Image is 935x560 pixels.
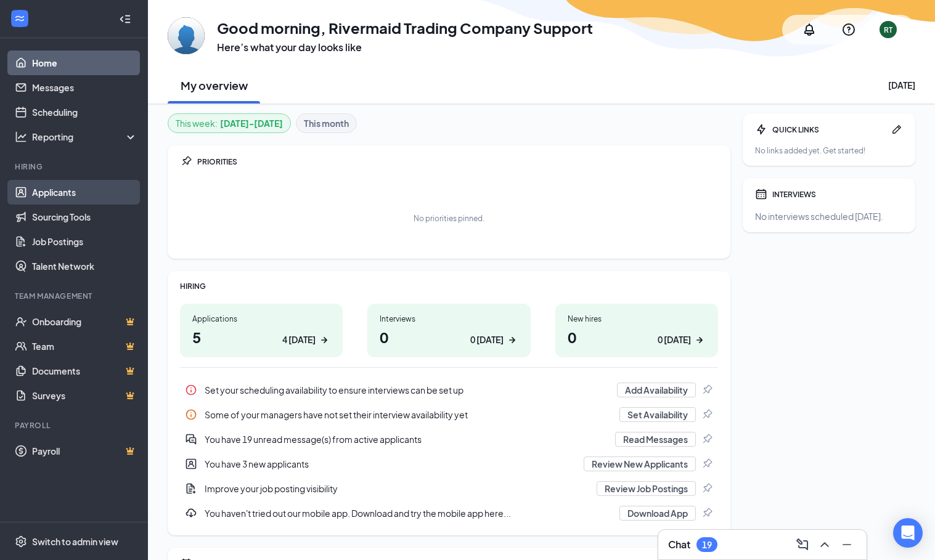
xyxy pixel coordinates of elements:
[220,116,283,130] b: [DATE] - [DATE]
[185,408,197,421] svg: Info
[755,210,903,222] div: No interviews scheduled [DATE].
[597,481,696,496] button: Review Job Postings
[619,506,696,521] button: Download App
[658,333,691,346] div: 0 [DATE]
[701,408,713,421] svg: Pin
[15,420,135,431] div: Payroll
[180,427,718,452] a: DoubleChatActiveYou have 19 unread message(s) from active applicantsRead MessagesPin
[32,383,137,408] a: SurveysCrown
[32,51,137,75] a: Home
[32,334,137,359] a: TeamCrown
[755,123,767,136] svg: Bolt
[205,408,612,421] div: Some of your managers have not set their interview availability yet
[555,304,718,357] a: New hires00 [DATE]ArrowRight
[217,41,593,54] h3: Here’s what your day looks like
[701,384,713,396] svg: Pin
[318,334,330,346] svg: ArrowRight
[32,229,137,254] a: Job Postings
[180,402,718,427] div: Some of your managers have not set their interview availability yet
[185,458,197,470] svg: UserEntity
[180,452,718,476] a: UserEntityYou have 3 new applicantsReview New ApplicantsPin
[32,205,137,229] a: Sourcing Tools
[32,309,137,334] a: OnboardingCrown
[185,482,197,495] svg: DocumentAdd
[506,334,518,346] svg: ArrowRight
[180,378,718,402] div: Set your scheduling availability to ensure interviews can be set up
[617,383,696,397] button: Add Availability
[755,188,767,200] svg: Calendar
[817,537,832,552] svg: ChevronUp
[304,116,349,130] b: This month
[584,457,696,471] button: Review New Applicants
[380,314,518,324] div: Interviews
[15,291,135,301] div: Team Management
[205,433,608,445] div: You have 19 unread message(s) from active applicants
[15,161,135,172] div: Hiring
[888,79,915,91] div: [DATE]
[168,17,205,54] img: Rivermaid Trading Company Support
[205,482,589,495] div: Improve your job posting visibility
[192,314,330,324] div: Applications
[367,304,530,357] a: Interviews00 [DATE]ArrowRight
[180,501,718,526] div: You haven't tried out our mobile app. Download and try the mobile app here...
[380,327,518,347] h1: 0
[615,432,696,447] button: Read Messages
[701,482,713,495] svg: Pin
[32,254,137,278] a: Talent Network
[793,535,812,554] button: ComposeMessage
[701,433,713,445] svg: Pin
[668,538,690,551] h3: Chat
[180,304,343,357] a: Applications54 [DATE]ArrowRight
[32,75,137,100] a: Messages
[181,78,248,93] h2: My overview
[180,378,718,402] a: InfoSet your scheduling availability to ensure interviews can be set upAdd AvailabilityPin
[14,12,26,25] svg: WorkstreamLogo
[893,518,923,548] div: Open Intercom Messenger
[414,213,484,224] div: No priorities pinned.
[185,433,197,445] svg: DoubleChatActive
[180,281,718,291] div: HIRING
[802,22,817,37] svg: Notifications
[205,384,610,396] div: Set your scheduling availability to ensure interviews can be set up
[180,476,718,501] div: Improve your job posting visibility
[180,476,718,501] a: DocumentAddImprove your job posting visibilityReview Job PostingsPin
[815,535,835,554] button: ChevronUp
[702,540,712,550] div: 19
[180,427,718,452] div: You have 19 unread message(s) from active applicants
[32,100,137,124] a: Scheduling
[32,359,137,383] a: DocumentsCrown
[32,131,138,143] div: Reporting
[841,22,856,37] svg: QuestionInfo
[15,535,27,548] svg: Settings
[282,333,316,346] div: 4 [DATE]
[180,452,718,476] div: You have 3 new applicants
[701,507,713,519] svg: Pin
[884,25,892,35] div: RT
[185,507,197,519] svg: Download
[837,535,857,554] button: Minimize
[693,334,706,346] svg: ArrowRight
[772,124,886,135] div: QUICK LINKS
[180,402,718,427] a: InfoSome of your managers have not set their interview availability yetSet AvailabilityPin
[180,155,192,168] svg: Pin
[619,407,696,422] button: Set Availability
[568,327,706,347] h1: 0
[185,384,197,396] svg: Info
[32,535,118,548] div: Switch to admin view
[839,537,854,552] svg: Minimize
[32,439,137,463] a: PayrollCrown
[205,507,612,519] div: You haven't tried out our mobile app. Download and try the mobile app here...
[568,314,706,324] div: New hires
[15,131,27,143] svg: Analysis
[470,333,504,346] div: 0 [DATE]
[891,123,903,136] svg: Pen
[119,13,131,25] svg: Collapse
[192,327,330,347] h1: 5
[795,537,810,552] svg: ComposeMessage
[217,17,593,38] h1: Good morning, Rivermaid Trading Company Support
[197,156,718,167] div: PRIORITIES
[32,180,137,205] a: Applicants
[180,501,718,526] a: DownloadYou haven't tried out our mobile app. Download and try the mobile app here...Download AppPin
[176,116,283,130] div: This week :
[205,458,576,470] div: You have 3 new applicants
